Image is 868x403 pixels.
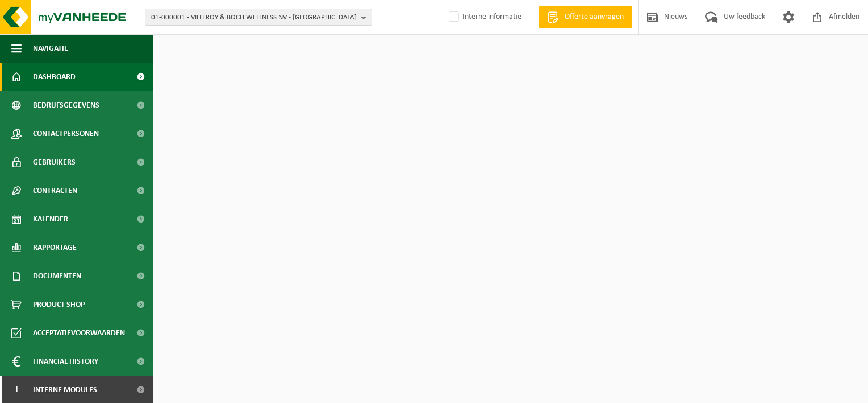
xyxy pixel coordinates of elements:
[33,290,85,319] span: Product Shop
[33,347,98,376] span: Financial History
[33,91,99,120] span: Bedrijfsgegevens
[33,148,76,176] span: Gebruikers
[33,176,77,205] span: Contracten
[145,9,372,26] button: 01-000001 - VILLEROY & BOCH WELLNESS NV - [GEOGRAPHIC_DATA]
[33,34,68,63] span: Navigatie
[33,233,77,262] span: Rapportage
[33,120,99,148] span: Contactpersonen
[33,319,125,347] span: Acceptatievoorwaarden
[33,63,76,91] span: Dashboard
[33,205,68,233] span: Kalender
[562,11,627,23] span: Offerte aanvragen
[151,9,357,26] span: 01-000001 - VILLEROY & BOCH WELLNESS NV - [GEOGRAPHIC_DATA]
[446,9,521,26] label: Interne informatie
[33,262,81,290] span: Documenten
[539,6,632,28] a: Offerte aanvragen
